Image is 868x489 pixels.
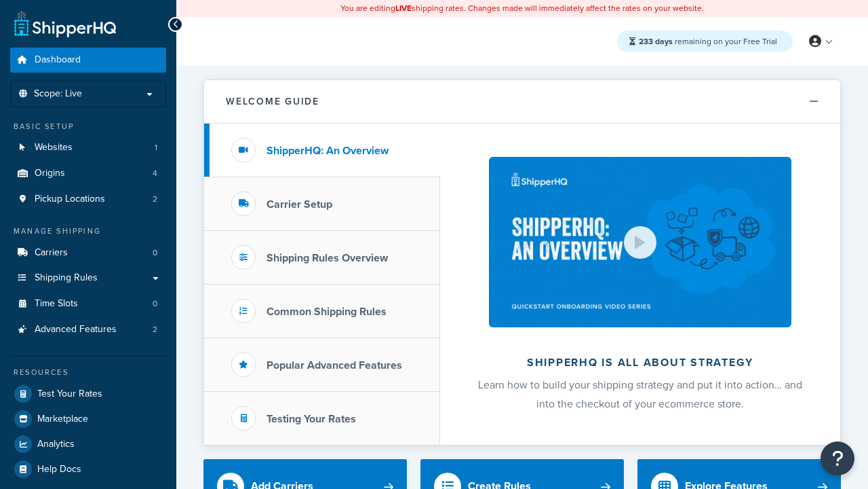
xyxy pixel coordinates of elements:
[478,377,802,412] span: Learn how to build your shipping strategy and put it into action… and into the checkout of your e...
[267,306,387,318] h3: Common Shipping Rules
[10,48,166,73] a: Dashboard
[476,357,804,369] h2: ShipperHQ is all about strategy
[10,291,166,316] a: Time Slots0
[10,317,166,342] li: Advanced Features
[395,2,412,14] b: LIVE
[10,367,166,378] div: Resources
[153,247,157,259] span: 0
[267,413,356,425] h3: Testing Your Rates
[37,464,81,475] span: Help Docs
[10,457,166,482] a: Help Docs
[821,441,854,475] button: Open Resource Center
[37,439,75,450] span: Analytics
[226,96,319,107] h2: Welcome Guide
[10,135,166,160] li: Websites
[35,247,68,259] span: Carriers
[10,266,166,291] a: Shipping Rules
[153,298,157,310] span: 0
[204,80,840,124] button: Welcome Guide
[155,142,157,153] span: 1
[10,161,166,186] li: Origins
[10,225,166,237] div: Manage Shipping
[37,388,102,400] span: Test Your Rates
[10,317,166,342] a: Advanced Features2
[267,252,388,264] h3: Shipping Rules Overview
[267,198,332,211] h3: Carrier Setup
[10,240,166,266] li: Carriers
[35,54,81,66] span: Dashboard
[10,135,166,160] a: Websites1
[267,359,402,372] h3: Popular Advanced Features
[35,272,98,284] span: Shipping Rules
[153,194,157,205] span: 2
[10,407,166,431] a: Marketplace
[10,161,166,186] a: Origins4
[35,194,105,205] span: Pickup Locations
[10,291,166,316] li: Time Slots
[10,187,166,212] li: Pickup Locations
[10,432,166,456] a: Analytics
[639,35,673,48] strong: 233 days
[10,121,166,132] div: Basic Setup
[267,145,389,157] h3: ShipperHQ: An Overview
[639,35,777,48] span: remaining on your Free Trial
[10,382,166,406] a: Test Your Rates
[37,414,88,425] span: Marketplace
[35,168,65,179] span: Origins
[10,240,166,266] a: Carriers0
[153,324,157,336] span: 2
[489,157,791,327] img: ShipperHQ is all about strategy
[35,142,73,153] span: Websites
[10,187,166,212] a: Pickup Locations2
[35,298,78,310] span: Time Slots
[34,88,82,100] span: Scope: Live
[35,324,117,336] span: Advanced Features
[153,168,157,179] span: 4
